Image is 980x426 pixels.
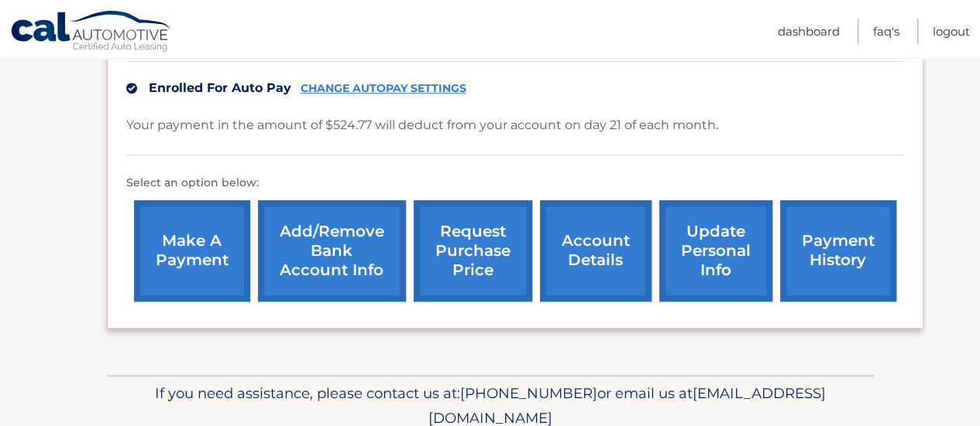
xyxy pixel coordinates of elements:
[659,200,772,302] a: update personal info
[126,174,904,193] p: Select an option below:
[149,80,291,95] span: Enrolled For Auto Pay
[134,200,250,302] a: make a payment
[258,200,406,302] a: Add/Remove bank account info
[540,200,652,302] a: account details
[10,10,173,55] a: Cal Automotive
[414,200,532,302] a: request purchase price
[780,200,896,302] a: payment history
[126,83,137,94] img: check.svg
[301,82,466,95] a: CHANGE AUTOPAY SETTINGS
[460,384,597,402] span: [PHONE_NUMBER]
[126,114,718,136] p: Your payment in the amount of $524.77 will deduct from your account on day 21 of each month.
[778,19,840,44] a: Dashboard
[933,19,970,44] a: Logout
[873,19,899,44] a: FAQ's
